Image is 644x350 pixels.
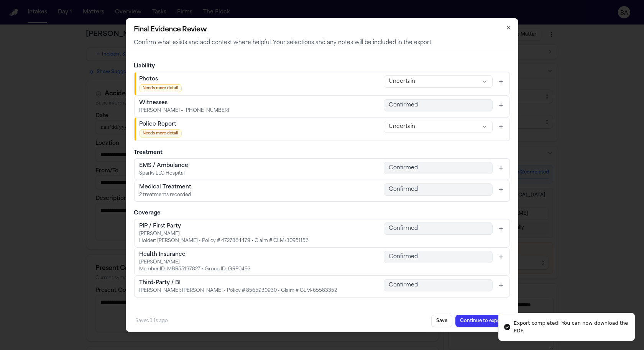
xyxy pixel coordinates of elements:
div: EMS / Ambulance status (locked) [384,162,493,174]
div: Third-Party / BI [139,279,337,287]
div: Health Insurance [139,251,251,258]
div: 2 treatments recorded [139,192,191,198]
button: Add context for Third-Party / BI [496,280,506,291]
button: Add context for Health Insurance [496,252,506,262]
button: Photos status [384,75,493,88]
button: Add context for Police Report [496,121,506,132]
div: Member ID: MBR55197827 • Group ID: GRP0493 [139,266,251,272]
div: Police Report [139,121,182,128]
div: PIP / First Party [139,222,309,230]
button: Save [431,315,452,327]
span: Needs more detail [139,84,182,92]
div: [PERSON_NAME] [139,259,251,265]
div: [PERSON_NAME] [139,231,309,237]
button: Police Report status [384,121,493,133]
button: Continue to export [455,315,509,327]
div: Sparks LLC Hospital [139,170,188,177]
h2: Final Evidence Review [134,25,510,35]
button: Add context for Medical Treatment [496,184,506,195]
div: Health Insurance status (locked) [384,251,493,263]
div: Medical Treatment status (locked) [384,183,493,196]
div: EMS / Ambulance [139,162,188,170]
span: Needs more detail [139,129,182,137]
div: Holder: [PERSON_NAME] • Policy # 4727864479 • Claim # CLM-30951156 [139,238,309,244]
div: Witnesses status (locked) [384,99,493,111]
button: Add context for EMS / Ambulance [496,163,506,173]
button: Add context for PIP / First Party [496,223,506,234]
button: Add context for Witnesses [496,100,506,111]
h3: Treatment [134,149,510,157]
h3: Liability [134,62,510,70]
div: [PERSON_NAME]: [PERSON_NAME] • Policy # 8565930930 • Claim # CLM-65583352 [139,288,337,294]
span: Saved 34s ago [135,319,168,323]
div: [PERSON_NAME] – [PHONE_NUMBER] [139,108,229,114]
div: Witnesses [139,99,229,107]
h3: Coverage [134,209,510,217]
div: Photos [139,75,182,83]
div: Third-Party / BI status (locked) [384,279,493,291]
div: Medical Treatment [139,183,191,191]
div: PIP / First Party status (locked) [384,222,493,235]
button: Add context for Photos [496,76,506,87]
p: Confirm what exists and add context where helpful. Your selections and any notes will be included... [134,39,510,47]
